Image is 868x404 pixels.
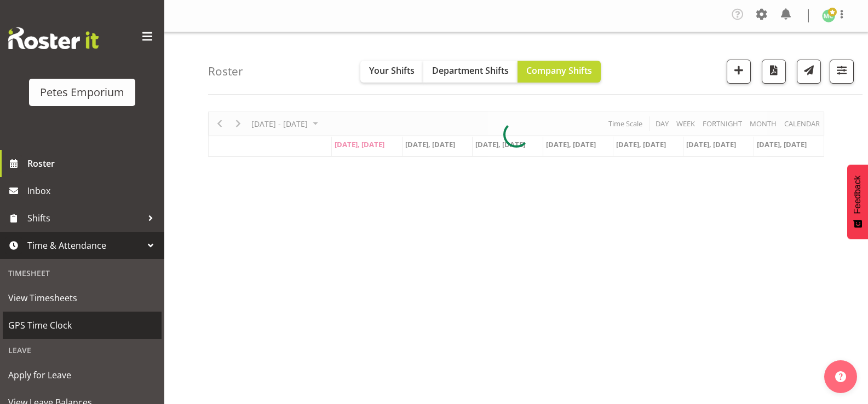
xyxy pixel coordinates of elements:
[727,60,751,84] button: Add a new shift
[518,61,601,83] button: Company Shifts
[3,339,162,361] div: Leave
[3,284,162,312] a: View Timesheets
[830,60,854,84] button: Filter Shifts
[853,175,863,214] span: Feedback
[369,65,415,77] span: Your Shifts
[3,312,162,339] a: GPS Time Clock
[797,60,821,84] button: Send a list of all shifts for the selected filtered period to all rostered employees.
[40,84,124,101] div: Petes Emporium
[423,61,518,83] button: Department Shifts
[835,371,846,382] img: help-xxl-2.png
[27,155,159,172] span: Roster
[8,317,156,333] span: GPS Time Clock
[3,262,162,284] div: Timesheet
[27,210,142,226] span: Shifts
[432,65,509,77] span: Department Shifts
[762,60,786,84] button: Download a PDF of the roster according to the set date range.
[27,183,159,199] span: Inbox
[847,165,868,239] button: Feedback - Show survey
[8,367,156,383] span: Apply for Leave
[27,237,142,254] span: Time & Attendance
[8,27,99,49] img: Rosterit website logo
[822,9,835,22] img: melissa-cowen2635.jpg
[526,65,592,77] span: Company Shifts
[208,65,243,78] h4: Roster
[360,61,423,83] button: Your Shifts
[8,290,156,306] span: View Timesheets
[3,361,162,389] a: Apply for Leave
